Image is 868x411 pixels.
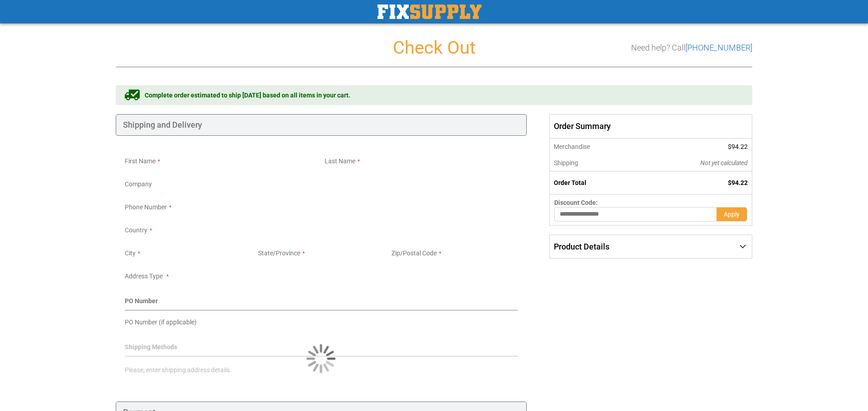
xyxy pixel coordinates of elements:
[125,203,167,211] span: Phone Number
[685,43,752,52] a: [PHONE_NUMBER]
[307,344,335,373] img: Loading...
[724,211,740,218] span: Apply
[728,143,748,150] span: $94.22
[145,91,350,100] span: Complete order estimated to ship [DATE] based on all items in your cart.
[377,5,481,19] a: store logo
[631,43,752,52] h3: Need help? Call
[325,157,355,165] span: Last Name
[116,38,752,58] h1: Check Out
[728,179,748,186] span: $94.22
[554,179,586,186] strong: Order Total
[125,249,136,257] span: City
[554,199,598,206] span: Discount Code:
[717,207,747,222] button: Apply
[554,159,578,166] span: Shipping
[392,249,437,257] span: Zip/Postal Code
[125,296,518,310] div: PO Number
[258,249,300,257] span: State/Province
[116,114,527,136] div: Shipping and Delivery
[125,157,156,165] span: First Name
[377,5,481,19] img: Fix Industrial Supply
[549,139,639,155] th: Merchandise
[125,180,152,188] span: Company
[125,226,147,234] span: Country
[554,242,609,251] span: Product Details
[125,272,163,280] span: Address Type
[125,319,197,326] span: PO Number (if applicable)
[700,159,748,166] span: Not yet calculated
[549,114,752,139] span: Order Summary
